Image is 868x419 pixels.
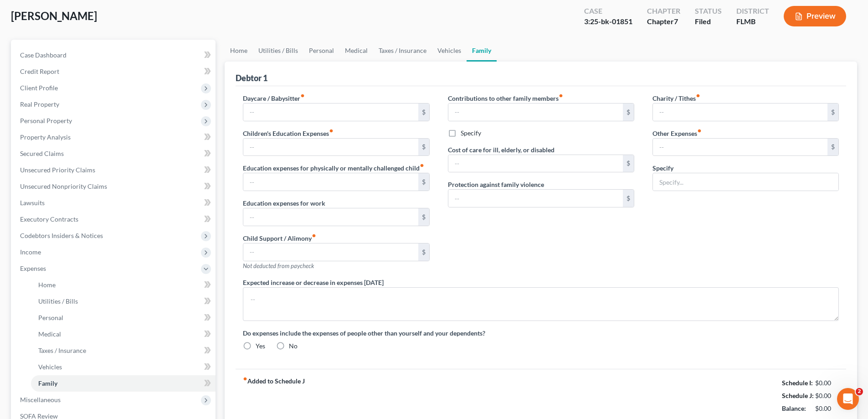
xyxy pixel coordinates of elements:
[373,40,432,62] a: Taxes / Insurance
[448,180,544,189] label: Protection against family violence
[448,155,623,172] input: --
[448,190,623,207] input: --
[418,103,429,121] div: $
[13,145,216,162] a: Secured Claims
[13,211,216,228] a: Executory Contracts
[623,103,634,121] div: $
[256,341,265,351] label: Yes
[38,314,63,321] span: Personal
[647,6,680,16] div: Chapter
[697,129,702,133] i: fiber_manual_record
[38,297,78,305] span: Utilities / Bills
[448,103,623,121] input: --
[300,93,305,98] i: fiber_manual_record
[420,163,424,168] i: fiber_manual_record
[652,93,700,103] label: Charity / Tithes
[13,63,216,80] a: Credit Report
[448,145,555,155] label: Cost of care for ill, elderly, or disabled
[815,378,839,388] div: $0.00
[782,379,813,387] strong: Schedule I:
[652,163,673,173] label: Specify
[243,198,325,208] label: Education expenses for work
[31,310,216,326] a: Personal
[20,117,72,124] span: Personal Property
[418,208,429,226] div: $
[20,248,41,256] span: Income
[38,281,56,289] span: Home
[20,150,64,157] span: Secured Claims
[695,6,722,16] div: Status
[20,396,61,403] span: Miscellaneous
[38,363,62,371] span: Vehicles
[815,404,839,413] div: $0.00
[13,195,216,211] a: Lawsuits
[418,243,429,261] div: $
[243,93,305,103] label: Daycare / Babysitter
[559,93,563,98] i: fiber_manual_record
[329,129,334,133] i: fiber_manual_record
[584,16,632,27] div: 3:25-bk-01851
[243,173,418,191] input: --
[31,342,216,359] a: Taxes / Insurance
[20,264,46,272] span: Expenses
[303,40,339,62] a: Personal
[253,40,303,62] a: Utilities / Bills
[243,377,305,415] strong: Added to Schedule J
[243,262,314,269] span: Not deducted from paycheck
[20,51,67,59] span: Case Dashboard
[243,243,418,261] input: --
[418,139,429,156] div: $
[736,6,769,16] div: District
[653,139,827,156] input: --
[827,103,838,121] div: $
[20,166,95,174] span: Unsecured Priority Claims
[815,391,839,400] div: $0.00
[20,199,45,207] span: Lawsuits
[38,330,61,338] span: Medical
[584,6,632,16] div: Case
[225,40,253,62] a: Home
[20,215,78,223] span: Executory Contracts
[243,233,316,243] label: Child Support / Alimony
[289,341,298,351] label: No
[243,139,418,156] input: --
[38,379,57,387] span: Family
[13,178,216,195] a: Unsecured Nonpriority Claims
[243,278,384,287] label: Expected increase or decrease in expenses [DATE]
[243,163,424,173] label: Education expenses for physically or mentally challenged child
[31,293,216,310] a: Utilities / Bills
[653,103,827,121] input: --
[31,277,216,293] a: Home
[695,16,722,27] div: Filed
[31,375,216,392] a: Family
[13,47,216,63] a: Case Dashboard
[243,103,418,121] input: --
[652,129,702,138] label: Other Expenses
[20,232,103,239] span: Codebtors Insiders & Notices
[243,377,247,381] i: fiber_manual_record
[461,129,481,138] label: Specify
[782,392,814,399] strong: Schedule J:
[784,6,846,26] button: Preview
[312,233,316,238] i: fiber_manual_record
[243,129,334,138] label: Children's Education Expenses
[20,100,59,108] span: Real Property
[38,347,86,354] span: Taxes / Insurance
[674,17,678,26] span: 7
[467,40,497,62] a: Family
[418,173,429,191] div: $
[13,162,216,178] a: Unsecured Priority Claims
[243,208,418,226] input: --
[837,388,859,410] iframe: Intercom live chat
[20,67,59,75] span: Credit Report
[339,40,373,62] a: Medical
[31,326,216,342] a: Medical
[432,40,467,62] a: Vehicles
[647,16,680,27] div: Chapter
[236,72,267,83] div: Debtor 1
[11,9,97,22] span: [PERSON_NAME]
[782,404,806,412] strong: Balance:
[827,139,838,156] div: $
[623,155,634,172] div: $
[856,388,863,395] span: 2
